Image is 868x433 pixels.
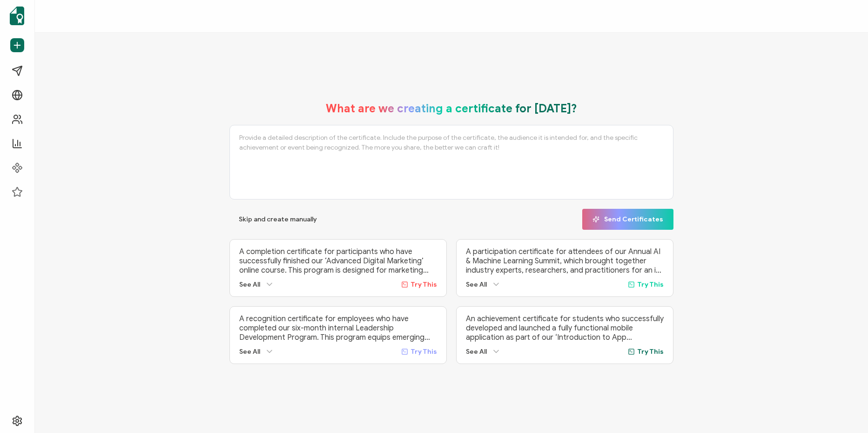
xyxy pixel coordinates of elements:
[229,209,326,230] button: Skip and create manually
[10,7,24,25] img: sertifier-logomark-colored.svg
[326,102,577,116] h1: What are we creating a certificate for [DATE]?
[239,247,437,275] p: A completion certificate for participants who have successfully finished our ‘Advanced Digital Ma...
[239,216,317,223] span: Skip and create manually
[410,348,437,356] span: Try This
[637,281,664,289] span: Try This
[410,281,437,289] span: Try This
[239,348,260,356] span: See All
[239,281,260,289] span: See All
[592,216,663,223] span: Send Certificates
[466,281,487,289] span: See All
[582,209,673,230] button: Send Certificates
[466,348,487,356] span: See All
[466,314,664,342] p: An achievement certificate for students who successfully developed and launched a fully functiona...
[466,247,664,275] p: A participation certificate for attendees of our Annual AI & Machine Learning Summit, which broug...
[637,348,664,356] span: Try This
[239,314,437,342] p: A recognition certificate for employees who have completed our six-month internal Leadership Deve...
